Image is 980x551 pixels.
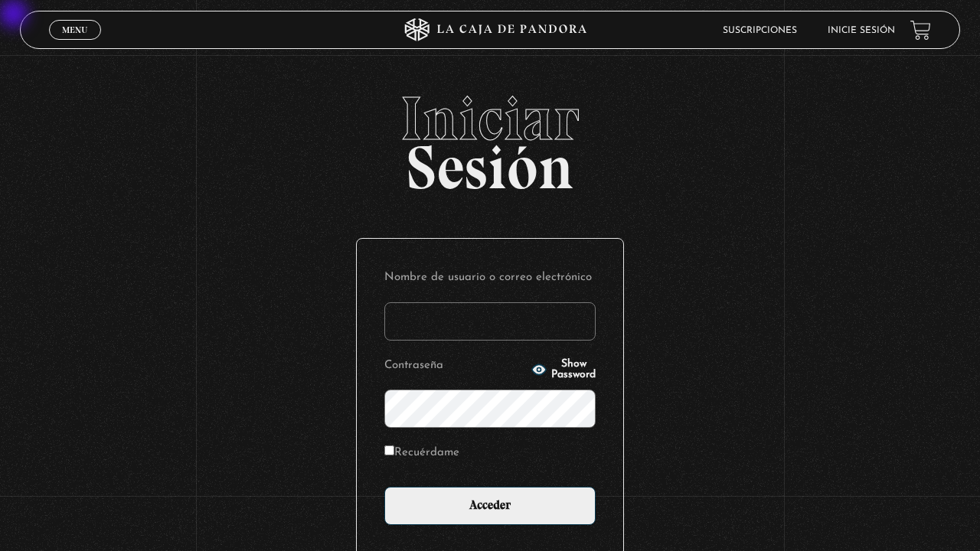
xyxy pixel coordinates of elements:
input: Recuérdame [384,445,394,455]
label: Contraseña [384,354,527,378]
label: Nombre de usuario o correo electrónico [384,266,596,290]
span: Cerrar [57,38,93,49]
a: Suscripciones [723,26,797,35]
button: Show Password [531,359,596,380]
span: Show Password [551,359,596,380]
a: View your shopping cart [910,20,931,41]
a: Inicie sesión [828,26,895,35]
span: Menu [62,25,87,34]
label: Recuérdame [384,442,459,465]
h2: Sesión [20,88,961,186]
input: Acceder [384,487,596,525]
span: Iniciar [20,88,961,149]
